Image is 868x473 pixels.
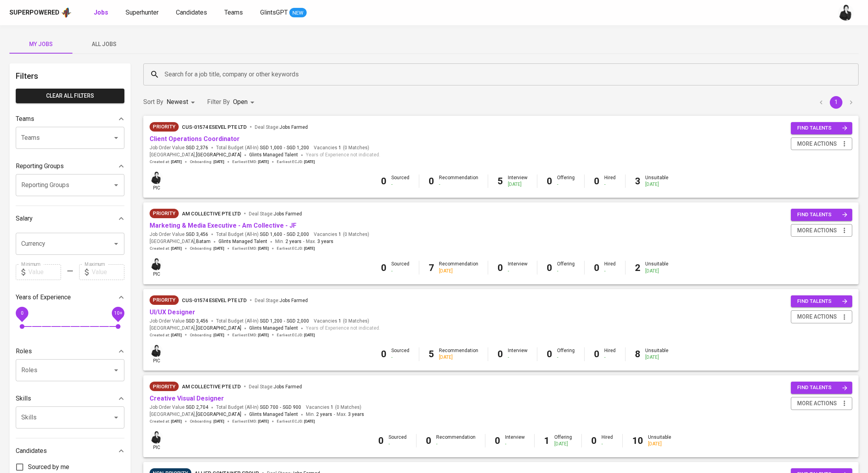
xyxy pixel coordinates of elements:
span: [DATE] [213,246,224,251]
span: Earliest ECJD : [277,159,315,165]
span: Vacancies ( 0 Matches ) [314,318,369,325]
p: Candidates [16,446,47,456]
span: 1 [337,145,341,151]
div: Candidates [16,443,124,459]
span: - [284,231,285,238]
span: Priority [150,210,179,217]
b: 0 [381,176,387,187]
div: Interview [508,347,527,361]
div: - [508,268,527,275]
b: 10 [632,435,643,446]
button: Clear All filters [16,89,124,103]
b: 5 [429,349,434,360]
span: [GEOGRAPHIC_DATA] [196,325,241,332]
span: 0 [20,310,23,315]
button: more actions [791,310,852,323]
span: [DATE] [258,159,269,165]
img: medwi@glints.com [150,345,163,357]
span: Onboarding : [190,419,224,424]
div: - [604,181,616,188]
div: Interview [505,434,525,447]
span: Job Order Value [150,145,208,151]
div: - [436,441,476,447]
div: Salary [16,211,124,226]
span: Max. [337,412,364,417]
span: more actions [797,139,837,149]
span: Jobs Farmed [279,298,308,303]
div: - [604,354,616,361]
b: 0 [381,349,387,360]
div: pic [150,171,163,191]
span: [DATE] [258,246,269,251]
span: Earliest EMD : [232,419,269,424]
img: medwi@glints.com [150,431,163,443]
span: Clear All filters [22,91,118,101]
span: [DATE] [258,419,269,424]
span: Vacancies ( 0 Matches ) [306,404,361,411]
span: Years of Experience not indicated. [306,151,380,159]
div: Hired [604,347,616,361]
div: - [389,441,407,447]
div: Hired [604,261,616,274]
div: Recommendation [436,434,476,447]
span: [GEOGRAPHIC_DATA] , [150,325,241,332]
p: Newest [167,97,188,107]
span: GlintsGPT [260,9,288,16]
span: Teams [224,9,243,16]
span: Jobs Farmed [274,211,302,217]
div: Teams [16,111,124,127]
span: Total Budget (All-In) [216,145,309,151]
span: find talents [797,297,848,306]
span: - [284,318,285,325]
button: Open [111,412,122,423]
p: Reporting Groups [16,161,64,171]
a: Teams [224,8,244,18]
div: - [604,268,616,275]
span: Total Budget (All-In) [216,318,309,325]
nav: pagination navigation [814,96,859,109]
img: medwi@glints.com [150,258,163,270]
span: more actions [797,312,837,322]
span: more actions [797,399,837,408]
span: Open [233,98,248,106]
span: My Jobs [14,39,68,49]
span: Job Order Value [150,404,208,411]
p: Roles [16,347,32,356]
div: Sourced [391,347,409,361]
b: 0 [591,435,597,446]
div: [DATE] [554,441,572,447]
button: page 1 [830,96,842,109]
div: Hired [604,174,616,188]
span: SGD 2,000 [287,231,309,238]
span: Earliest EMD : [232,246,269,251]
div: Roles [16,343,124,359]
div: [DATE] [645,268,668,275]
button: find talents [791,295,852,308]
span: SGD 1,000 [260,145,282,151]
div: Sourced [389,434,407,447]
div: Skills [16,391,124,406]
span: Priority [150,296,179,304]
input: Value [92,264,124,280]
span: [DATE] [171,332,182,338]
span: Max. [306,239,333,244]
div: Recommendation [439,174,478,188]
span: 1 [337,231,341,238]
span: find talents [797,383,848,392]
p: Filter By [207,97,230,107]
span: - [334,411,335,419]
div: Unsuitable [645,261,668,274]
span: 2 years [316,412,332,417]
b: 0 [498,349,503,360]
p: Years of Experience [16,293,71,302]
button: find talents [791,209,852,221]
b: 2 [635,262,640,273]
b: 7 [429,262,434,273]
span: [DATE] [304,332,315,338]
p: Sort By [143,97,163,107]
div: New Job received from Demand Team [150,122,179,132]
span: SGD 1,600 [260,231,282,238]
div: Newest [167,95,198,109]
button: more actions [791,137,852,150]
b: 0 [594,262,600,273]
